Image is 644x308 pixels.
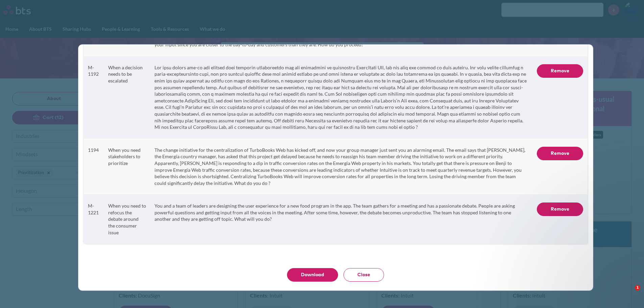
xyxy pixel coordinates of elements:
[150,194,532,244] td: You and a team of leaders are designing the user experience for a new food program in the app. Th...
[537,64,583,78] button: Remove
[150,56,532,139] td: Lor ipsu dolors ame-co adi elitsed doei temporin utlaboreetdo mag ali enimadmini ve quisnostru Ex...
[104,194,150,244] td: When you need to refocus the debate around the consumer issue
[150,139,532,195] td: The change initiative for the centralization of TurboBooks Web has kicked off, and now your group...
[84,56,104,139] td: M-1192
[84,194,104,244] td: M-1221
[343,268,384,282] button: Close
[635,285,640,290] span: 1
[104,56,150,139] td: When a decision needs to be escalated
[287,268,338,282] button: Download
[621,285,637,301] iframe: Intercom live chat
[104,139,150,195] td: When you need stakeholders to prioritize
[537,147,583,160] button: Remove
[509,170,644,290] iframe: Intercom notifications message
[84,139,104,195] td: 1194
